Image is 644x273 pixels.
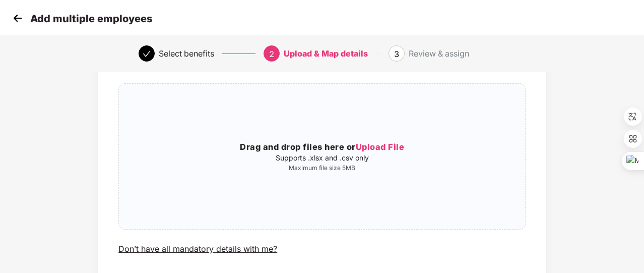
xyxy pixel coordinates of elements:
div: Review & assign [409,45,469,62]
div: Upload & Map details [284,45,368,62]
p: Add multiple employees [30,13,152,25]
span: Drag and drop files here orUpload FileSupports .xlsx and .csv onlyMaximum file size 5MB [119,84,525,229]
span: 2 [269,49,274,59]
span: 3 [394,49,399,59]
p: Supports .xlsx and .csv only [119,154,525,162]
span: check [143,50,151,58]
p: Maximum file size 5MB [119,164,525,172]
div: Don’t have all mandatory details with me? [118,244,277,254]
h3: Drag and drop files here or [119,141,525,154]
span: Upload File [356,142,405,152]
img: svg+xml;base64,PHN2ZyB4bWxucz0iaHR0cDovL3d3dy53My5vcmcvMjAwMC9zdmciIHdpZHRoPSIzMCIgaGVpZ2h0PSIzMC... [10,11,25,26]
div: Select benefits [159,45,214,62]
